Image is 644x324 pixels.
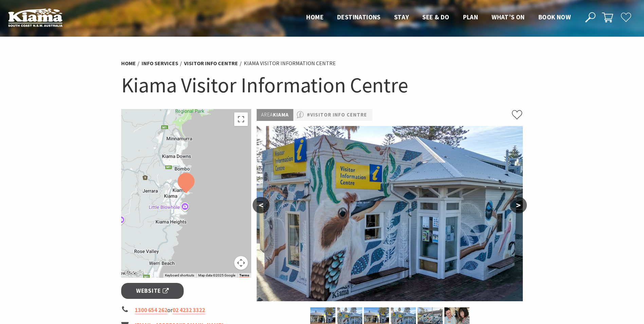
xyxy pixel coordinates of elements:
nav: Main Menu [299,12,577,23]
img: Google [123,269,145,278]
a: Website [121,283,184,299]
button: > [510,197,527,213]
a: Terms (opens in new tab) [239,273,249,277]
li: Kiama Visitor Information Centre [244,59,336,68]
a: #Visitor Info Centre [307,111,367,119]
a: Home [121,60,136,67]
button: Map camera controls [234,256,248,270]
a: Info Services [142,60,178,67]
span: Map data ©2025 Google [198,273,235,277]
h1: Kiama Visitor Information Centre [121,71,523,99]
span: Stay [394,13,409,21]
button: Toggle fullscreen view [234,112,248,126]
button: Keyboard shortcuts [165,273,194,278]
span: Destinations [337,13,381,21]
span: Website [136,286,169,295]
a: Open this area in Google Maps (opens a new window) [123,269,145,278]
span: Area [261,111,273,118]
a: Visitor Info Centre [184,60,238,67]
p: Kiama [257,109,293,121]
span: See & Do [422,13,449,21]
span: Book now [538,13,571,21]
span: What’s On [492,13,525,21]
button: < [253,197,270,213]
img: Kiama Logo [8,8,62,27]
a: 1300 654 262 [135,306,167,314]
li: or [121,306,252,315]
a: 02 4232 3322 [172,306,205,314]
span: Plan [463,13,478,21]
span: Home [306,13,324,21]
img: Kiama Visitor Information Centre [257,126,523,301]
